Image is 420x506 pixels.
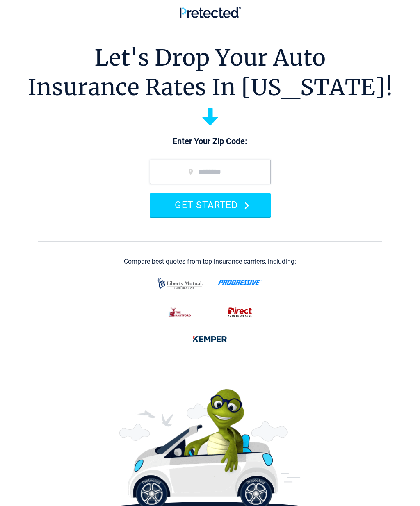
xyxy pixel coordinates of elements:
p: Enter Your Zip Code: [142,136,279,147]
img: direct [224,303,256,321]
button: GET STARTED [150,193,271,217]
img: progressive [218,280,262,285]
div: Compare best quotes from top insurance carriers, including: [124,258,296,265]
input: zip code [150,160,271,184]
img: kemper [188,330,232,348]
img: Pretected Logo [180,7,241,18]
h1: Let's Drop Your Auto Insurance Rates In [US_STATE]! [27,43,393,102]
img: liberty [155,274,205,294]
img: thehartford [164,303,196,321]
